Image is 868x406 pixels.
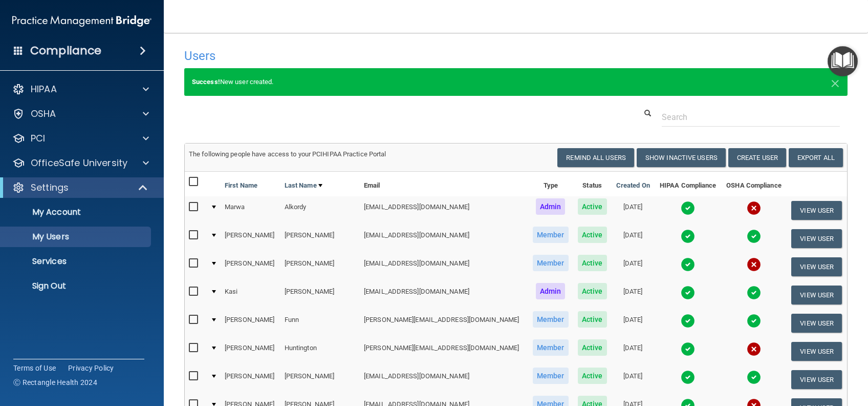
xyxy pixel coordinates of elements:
[12,157,149,169] a: OfficeSafe University
[791,286,842,304] button: View User
[280,366,360,394] td: [PERSON_NAME]
[831,72,840,92] span: ×
[789,148,843,167] a: Export All
[528,172,573,196] th: Type
[831,76,840,88] button: Close
[360,172,528,196] th: Email
[221,196,280,225] td: Marwa
[7,281,146,291] p: Sign Out
[747,314,761,328] img: tick.e7d51cea.svg
[31,157,127,169] p: OfficeSafe University
[221,225,280,253] td: [PERSON_NAME]
[791,370,842,389] button: View User
[189,150,386,158] span: The following people have access to your PCIHIPAA Practice Portal
[360,253,528,281] td: [EMAIL_ADDRESS][DOMAIN_NAME]
[7,256,146,267] p: Services
[573,172,612,196] th: Status
[578,255,607,271] span: Active
[360,366,528,394] td: [EMAIL_ADDRESS][DOMAIN_NAME]
[578,368,607,384] span: Active
[221,253,280,281] td: [PERSON_NAME]
[791,201,842,220] button: View User
[360,196,528,225] td: [EMAIL_ADDRESS][DOMAIN_NAME]
[285,179,322,192] a: Last Name
[655,172,721,196] th: HIPAA Compliance
[30,44,101,58] h4: Compliance
[13,363,56,373] a: Terms of Use
[747,286,761,300] img: tick.e7d51cea.svg
[681,314,695,328] img: tick.e7d51cea.svg
[533,227,569,243] span: Member
[612,281,655,309] td: [DATE]
[662,108,840,127] input: Search
[536,198,566,215] span: Admin
[533,311,569,328] span: Member
[192,78,220,86] strong: Success!
[791,229,842,248] button: View User
[184,68,848,96] div: New user created.
[12,11,151,31] img: PMB logo
[360,309,528,337] td: [PERSON_NAME][EMAIL_ADDRESS][DOMAIN_NAME]
[280,309,360,337] td: Funn
[747,370,761,384] img: tick.e7d51cea.svg
[280,337,360,366] td: Huntington
[221,337,280,366] td: [PERSON_NAME]
[791,257,842,276] button: View User
[791,342,842,361] button: View User
[280,196,360,225] td: Alkordy
[612,309,655,337] td: [DATE]
[360,225,528,253] td: [EMAIL_ADDRESS][DOMAIN_NAME]
[7,207,146,217] p: My Account
[221,309,280,337] td: [PERSON_NAME]
[360,281,528,309] td: [EMAIL_ADDRESS][DOMAIN_NAME]
[728,148,786,167] button: Create User
[12,83,149,95] a: HIPAA
[280,253,360,281] td: [PERSON_NAME]
[360,337,528,366] td: [PERSON_NAME][EMAIL_ADDRESS][DOMAIN_NAME]
[791,314,842,333] button: View User
[828,46,858,76] button: Open Resource Center
[12,132,149,145] a: PCI
[533,368,569,384] span: Member
[721,172,786,196] th: OSHA Compliance
[747,201,761,215] img: cross.ca9f0e7f.svg
[225,179,257,192] a: First Name
[578,198,607,215] span: Active
[612,196,655,225] td: [DATE]
[681,257,695,272] img: tick.e7d51cea.svg
[747,229,761,243] img: tick.e7d51cea.svg
[612,253,655,281] td: [DATE]
[681,229,695,243] img: tick.e7d51cea.svg
[221,281,280,309] td: Kasi
[68,363,114,373] a: Privacy Policy
[533,255,569,271] span: Member
[280,281,360,309] td: [PERSON_NAME]
[533,339,569,356] span: Member
[280,225,360,253] td: [PERSON_NAME]
[13,377,97,388] span: Ⓒ Rectangle Health 2024
[7,232,146,242] p: My Users
[578,227,607,243] span: Active
[184,49,565,63] h4: Users
[31,181,69,194] p: Settings
[221,366,280,394] td: [PERSON_NAME]
[612,337,655,366] td: [DATE]
[637,148,726,167] button: Show Inactive Users
[612,225,655,253] td: [DATE]
[747,342,761,356] img: cross.ca9f0e7f.svg
[578,311,607,328] span: Active
[612,366,655,394] td: [DATE]
[681,286,695,300] img: tick.e7d51cea.svg
[681,370,695,384] img: tick.e7d51cea.svg
[747,257,761,272] img: cross.ca9f0e7f.svg
[12,181,148,194] a: Settings
[31,132,45,145] p: PCI
[616,179,650,192] a: Created On
[557,148,634,167] button: Remind All Users
[578,339,607,356] span: Active
[536,283,566,299] span: Admin
[12,108,149,120] a: OSHA
[578,283,607,299] span: Active
[31,108,56,120] p: OSHA
[31,83,57,95] p: HIPAA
